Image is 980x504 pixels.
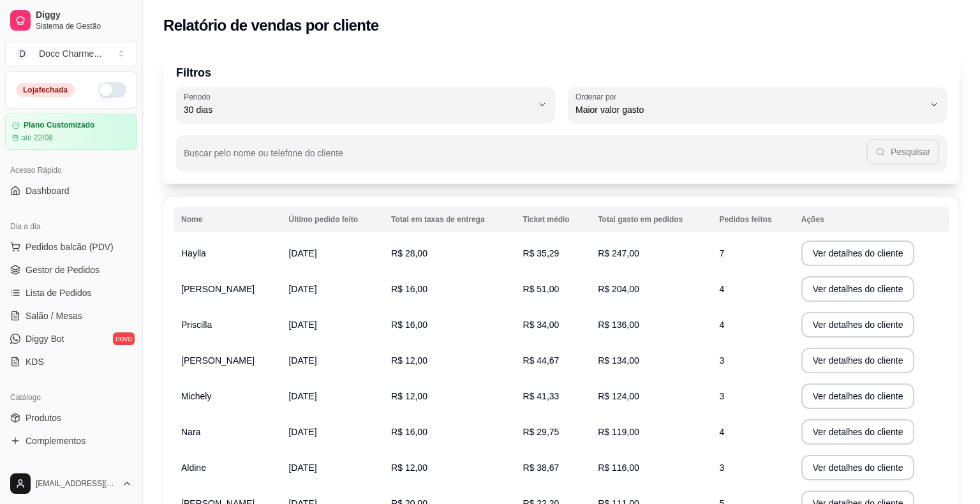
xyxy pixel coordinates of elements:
button: Ver detalhes do cliente [801,276,915,302]
span: 4 [719,284,724,294]
a: Gestor de Pedidos [5,260,137,280]
th: Último pedido feito [281,207,383,232]
span: R$ 247,00 [598,248,639,258]
article: Plano Customizado [24,121,94,130]
a: Plano Customizadoaté 22/08 [5,114,137,150]
span: Haylla [181,248,206,258]
button: Pedidos balcão (PDV) [5,237,137,257]
span: R$ 29,75 [523,427,560,437]
th: Ações [794,207,949,232]
span: R$ 16,00 [391,284,427,294]
span: 4 [719,320,724,330]
h2: Relatório de vendas por cliente [163,15,379,36]
span: [DATE] [288,391,316,401]
button: [EMAIL_ADDRESS][DOMAIN_NAME] [5,468,137,499]
span: [DATE] [288,463,316,473]
div: Dia a dia [5,216,137,237]
span: 3 [719,355,724,366]
span: Diggy Bot [26,332,64,345]
th: Total em taxas de entrega [383,207,515,232]
span: R$ 16,00 [391,320,427,330]
span: [DATE] [288,248,316,258]
input: Buscar pelo nome ou telefone do cliente [184,152,866,165]
span: Salão / Mesas [26,309,82,322]
span: R$ 204,00 [598,284,639,294]
span: Maior valor gasto [575,103,924,116]
span: Priscilla [181,320,212,330]
span: Diggy [36,10,132,21]
a: Diggy Botnovo [5,329,137,349]
a: Produtos [5,408,137,428]
button: Ver detalhes do cliente [801,383,915,409]
button: Select a team [5,41,137,66]
span: 4 [719,427,724,437]
span: R$ 134,00 [598,355,639,366]
span: [DATE] [288,355,316,366]
a: KDS [5,352,137,372]
span: R$ 41,33 [523,391,560,401]
span: Pedidos balcão (PDV) [26,241,114,253]
p: Filtros [176,64,947,82]
th: Total gasto em pedidos [590,207,711,232]
span: KDS [26,355,44,368]
span: R$ 34,00 [523,320,560,330]
button: Ver detalhes do cliente [801,348,915,373]
span: R$ 136,00 [598,320,639,330]
span: R$ 16,00 [391,427,427,437]
span: [PERSON_NAME] [181,355,255,366]
a: DiggySistema de Gestão [5,5,137,36]
span: R$ 12,00 [391,391,427,401]
th: Nome [174,207,281,232]
th: Ticket médio [516,207,591,232]
span: R$ 35,29 [523,248,560,258]
span: [DATE] [288,320,316,330]
button: Período30 dias [176,87,555,122]
span: 30 dias [184,103,532,116]
a: Dashboard [5,181,137,201]
span: D [16,47,29,60]
span: Lista de Pedidos [26,286,92,299]
span: R$ 124,00 [598,391,639,401]
span: 7 [719,248,724,258]
span: Gestor de Pedidos [26,263,100,276]
a: Salão / Mesas [5,306,137,326]
button: Ordenar porMaior valor gasto [568,87,947,122]
span: Aldine [181,463,206,473]
span: [DATE] [288,427,316,437]
span: R$ 12,00 [391,463,427,473]
span: Nara [181,427,200,437]
span: R$ 119,00 [598,427,639,437]
span: R$ 44,67 [523,355,560,366]
label: Período [184,91,214,102]
span: Michely [181,391,211,401]
span: [DATE] [288,284,316,294]
span: 3 [719,463,724,473]
label: Ordenar por [575,91,621,102]
span: R$ 38,67 [523,463,560,473]
span: R$ 51,00 [523,284,560,294]
span: R$ 116,00 [598,463,639,473]
button: Ver detalhes do cliente [801,419,915,445]
article: até 22/08 [21,133,53,143]
span: R$ 12,00 [391,355,427,366]
span: Complementos [26,434,85,447]
button: Ver detalhes do cliente [801,455,915,480]
button: Alterar Status [98,82,126,98]
span: [PERSON_NAME] [181,284,255,294]
span: 3 [719,391,724,401]
a: Complementos [5,431,137,451]
button: Ver detalhes do cliente [801,312,915,337]
span: R$ 28,00 [391,248,427,258]
span: Dashboard [26,184,70,197]
div: Acesso Rápido [5,160,137,181]
span: [EMAIL_ADDRESS][DOMAIN_NAME] [36,478,117,489]
div: Catálogo [5,387,137,408]
div: Loja fechada [16,83,75,97]
th: Pedidos feitos [711,207,793,232]
div: Doce Charme ... [39,47,101,60]
a: Lista de Pedidos [5,283,137,303]
span: Produtos [26,411,61,424]
button: Ver detalhes do cliente [801,241,915,266]
span: Sistema de Gestão [36,21,132,31]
